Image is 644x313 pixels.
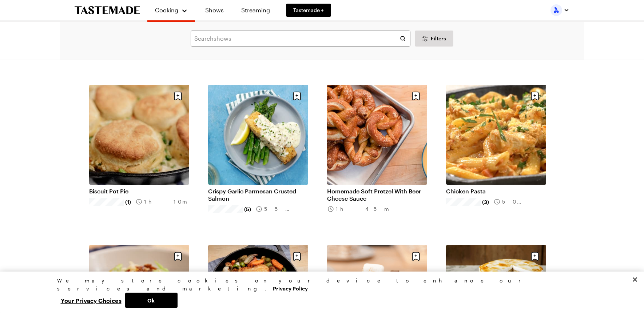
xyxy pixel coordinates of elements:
span: Cooking [155,7,178,13]
button: Save recipe [528,249,542,263]
button: Close [627,272,643,288]
button: Desktop filters [415,31,453,47]
div: Privacy [57,277,581,308]
button: Ok [125,293,178,308]
a: Homemade Soft Pretzel With Beer Cheese Sauce [327,188,427,202]
a: To Tastemade Home Page [75,6,140,15]
a: Biscuit Pot Pie [89,188,189,195]
img: Profile picture [550,4,562,16]
a: Crispy Garlic Parmesan Crusted Salmon [208,188,308,202]
button: Save recipe [171,89,185,103]
a: More information about your privacy, opens in a new tab [273,285,308,292]
a: Tastemade + [286,4,331,17]
a: Chicken Pasta [446,188,546,195]
button: Save recipe [290,89,304,103]
button: Your Privacy Choices [57,293,125,308]
button: Save recipe [409,249,423,263]
button: Profile picture [550,4,569,16]
div: We may store cookies on your device to enhance our services and marketing. [57,277,581,293]
button: Save recipe [290,249,304,263]
span: Filters [431,35,446,42]
button: Save recipe [171,249,185,263]
button: Save recipe [409,89,423,103]
span: Tastemade + [293,7,324,14]
button: Save recipe [528,89,542,103]
button: Cooking [155,3,188,17]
